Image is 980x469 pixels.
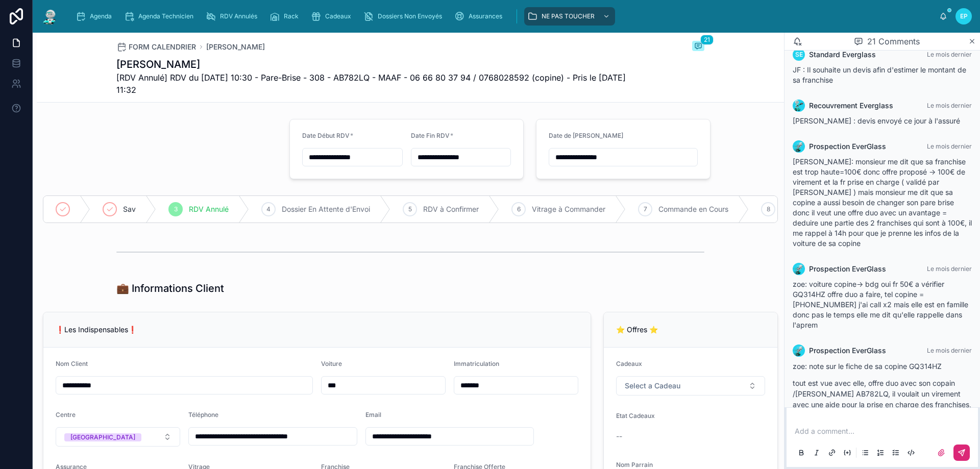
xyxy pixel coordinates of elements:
[867,35,920,47] span: 21 Comments
[116,71,628,96] span: [RDV Annulé] RDV du [DATE] 10:30 - Pare-Brise - 308 - AB782LQ - MAAF - 06 66 80 37 94 / 076802859...
[90,12,112,20] span: Agenda
[451,7,509,26] a: Assurances
[793,378,972,453] p: tout est vue avec elle, offre duo avec son copain /[PERSON_NAME] AB782LQ, il voulait un virement ...
[56,360,88,367] span: Nom Client
[658,204,728,214] span: Commande en Cours
[616,431,622,441] span: --
[927,347,972,354] span: Le mois dernier
[378,12,442,20] span: Dossiers Non Envoyés
[927,265,972,273] span: Le mois dernier
[927,51,972,58] span: Le mois dernier
[795,51,803,59] span: SE
[129,42,196,52] span: FORM CALENDRIER
[960,12,968,20] span: EP
[188,411,218,418] span: Téléphone
[809,345,886,356] span: Prospection EverGlass
[927,142,972,150] span: Le mois dernier
[56,411,76,418] span: Centre
[41,8,59,24] img: App logo
[266,205,271,213] span: 4
[116,42,196,52] a: FORM CALENDRIER
[70,433,135,441] div: [GEOGRAPHIC_DATA]
[189,204,229,214] span: RDV Annulé
[793,280,968,329] span: zoe: voiture copine-> bdg oui fr 50€ a vérifier GQ314HZ offre duo a faire, tel copine = [PHONE_NU...
[408,205,412,213] span: 5
[767,205,770,213] span: 8
[302,132,350,139] span: Date Début RDV
[67,5,939,28] div: scrollable content
[809,101,893,111] span: Recouvrement Everglass
[116,281,224,295] h1: 💼 Informations Client
[532,204,605,214] span: Vitrage à Commander
[616,376,765,396] button: Select Button
[138,12,193,20] span: Agenda Technicien
[174,205,178,213] span: 3
[365,411,381,418] span: Email
[411,132,450,139] span: Date Fin RDV
[72,7,119,26] a: Agenda
[116,57,628,71] h1: [PERSON_NAME]
[56,427,180,447] button: Select Button
[203,7,264,26] a: RDV Annulés
[616,325,658,334] span: ⭐ Offres ⭐
[282,204,370,214] span: Dossier En Attente d'Envoi
[809,141,886,152] span: Prospection EverGlass
[423,204,479,214] span: RDV à Confirmer
[616,461,653,468] span: Nom Parrain
[809,264,886,274] span: Prospection EverGlass
[454,360,499,367] span: Immatriculation
[308,7,358,26] a: Cadeaux
[56,325,137,334] span: ❗Les Indispensables❗
[123,204,136,214] span: Sav
[692,41,704,53] button: 21
[793,361,972,372] p: zoe: note sur le fiche de sa copine GQ314HZ
[549,132,623,139] span: Date de [PERSON_NAME]
[793,65,966,84] span: JF : Il souhaite un devis afin d'estimer le montant de sa franchise
[927,102,972,109] span: Le mois dernier
[542,12,595,20] span: NE PAS TOUCHER
[793,157,972,248] span: [PERSON_NAME]: monsieur me dit que sa franchise est trop haute=100€ donc offre proposé -> 100€ de...
[517,205,521,213] span: 6
[220,12,257,20] span: RDV Annulés
[321,360,342,367] span: Voiture
[625,381,680,391] span: Select a Cadeau
[206,42,265,52] a: [PERSON_NAME]
[809,50,876,60] span: Standard Everglass
[524,7,615,26] a: NE PAS TOUCHER
[469,12,502,20] span: Assurances
[266,7,306,26] a: Rack
[325,12,351,20] span: Cadeaux
[700,35,714,45] span: 21
[284,12,299,20] span: Rack
[793,116,960,125] span: [PERSON_NAME] : devis envoyé ce jour à l'assuré
[121,7,201,26] a: Agenda Technicien
[616,412,655,419] span: Etat Cadeaux
[644,205,647,213] span: 7
[360,7,449,26] a: Dossiers Non Envoyés
[616,360,642,367] span: Cadeaux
